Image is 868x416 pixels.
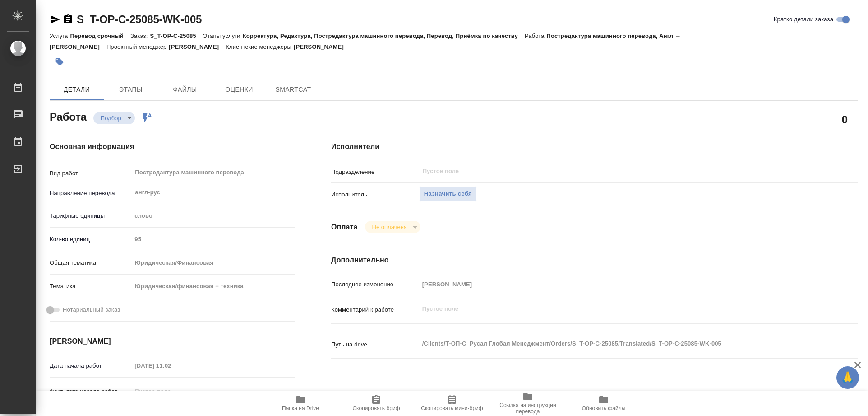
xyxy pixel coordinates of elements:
button: Ссылка на инструкции перевода [490,391,566,416]
button: Обновить файлы [566,391,642,416]
p: [PERSON_NAME] [169,43,226,50]
p: Проектный менеджер [106,43,169,50]
span: Скопировать мини-бриф [421,405,483,411]
h4: Основная информация [50,141,295,152]
input: Пустое поле [131,385,210,398]
a: S_T-OP-C-25085-WK-005 [77,13,202,25]
span: Папка на Drive [282,405,319,411]
h4: [PERSON_NAME] [50,336,295,347]
p: Работа [525,33,547,39]
span: Ссылка на инструкции перевода [495,402,560,415]
input: Пустое поле [131,233,295,246]
span: Детали [55,84,98,95]
p: Путь на drive [331,340,419,349]
p: Тарифные единицы [50,211,131,220]
span: Нотариальный заказ [63,305,120,314]
input: Пустое поле [131,359,210,372]
div: Подбор [365,221,420,233]
button: Скопировать мини-бриф [414,391,490,416]
p: Подразделение [331,168,419,177]
button: Добавить тэг [50,52,69,72]
p: Исполнитель [331,190,419,199]
input: Пустое поле [422,166,793,177]
div: слово [131,208,295,224]
button: 🙏 [836,366,859,389]
input: Пустое поле [419,278,814,291]
p: Общая тематика [50,258,131,267]
p: Тематика [50,282,131,291]
p: Комментарий к работе [331,305,419,314]
p: Факт. дата начала работ [50,387,131,396]
span: Оценки [217,84,261,95]
button: Папка на Drive [263,391,338,416]
button: Скопировать ссылку [63,14,74,25]
p: Кол-во единиц [50,235,131,244]
div: Подбор [93,112,135,124]
p: Корректура, Редактура, Постредактура машинного перевода, Перевод, Приёмка по качеству [243,33,525,39]
span: Назначить себя [424,189,472,199]
button: Скопировать бриф [338,391,414,416]
span: Скопировать бриф [352,405,400,411]
h4: Исполнители [331,141,858,152]
p: Перевод срочный [70,33,130,39]
button: Скопировать ссылку для ЯМессенджера [50,14,60,25]
p: Вид работ [50,169,131,178]
button: Не оплачена [369,223,410,231]
span: 🙏 [840,368,855,387]
button: Подбор [98,114,124,122]
span: Кратко детали заказа [774,15,833,24]
span: Файлы [163,84,207,95]
h2: Работа [50,108,87,124]
div: Юридическая/Финансовая [131,255,295,271]
h2: 0 [842,112,848,127]
p: Услуга [50,33,70,39]
p: Последнее изменение [331,280,419,289]
textarea: /Clients/Т-ОП-С_Русал Глобал Менеджмент/Orders/S_T-OP-C-25085/Translated/S_T-OP-C-25085-WK-005 [419,336,814,351]
p: Заказ: [130,33,150,39]
p: Этапы услуги [203,33,243,39]
p: S_T-OP-C-25085 [150,33,203,39]
p: Направление перевода [50,189,131,198]
h4: Оплата [331,222,358,233]
h4: Дополнительно [331,255,858,266]
p: Дата начала работ [50,361,131,370]
p: [PERSON_NAME] [294,43,351,50]
span: Обновить файлы [582,405,626,411]
div: Юридическая/финансовая + техника [131,279,295,294]
span: SmartCat [272,84,315,95]
button: Назначить себя [419,186,477,202]
span: Этапы [109,84,152,95]
p: Клиентские менеджеры [226,43,294,50]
